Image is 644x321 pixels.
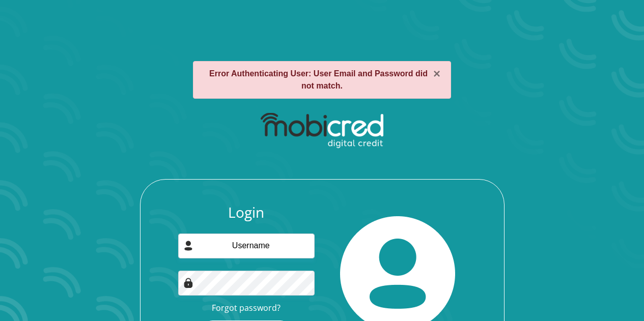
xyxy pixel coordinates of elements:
button: × [433,68,440,80]
input: Username [178,234,315,258]
h3: Login [178,204,315,221]
img: Image [183,278,193,288]
a: Forgot password? [212,302,281,313]
img: user-icon image [183,241,193,251]
strong: Error Authenticating User: User Email and Password did not match. [209,69,428,90]
img: mobicred logo [261,113,383,149]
